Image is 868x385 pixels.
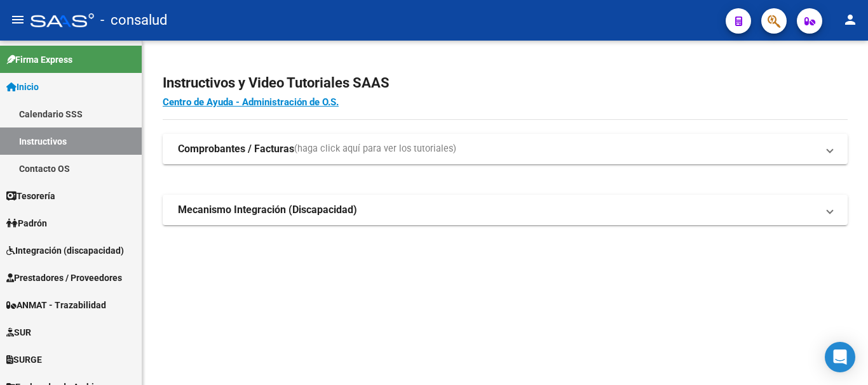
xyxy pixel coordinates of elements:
[6,353,42,367] span: SURGE
[6,189,55,203] span: Tesorería
[825,342,855,372] div: Open Intercom Messenger
[10,12,25,27] mat-icon: menu
[163,134,848,164] mat-expansion-panel-header: Comprobantes / Facturas(haga click aquí para ver los tutoriales)
[6,80,39,94] span: Inicio
[6,53,72,67] span: Firma Express
[178,142,294,156] strong: Comprobantes / Facturas
[294,142,456,156] span: (haga click aquí para ver los tutoriales)
[6,271,122,285] span: Prestadores / Proveedores
[6,325,31,339] span: SUR
[163,195,848,225] mat-expansion-panel-header: Mecanismo Integración (Discapacidad)
[100,6,167,34] span: - consalud
[843,12,858,27] mat-icon: person
[6,244,124,258] span: Integración (discapacidad)
[178,203,357,217] strong: Mecanismo Integración (Discapacidad)
[6,298,106,312] span: ANMAT - Trazabilidad
[6,216,47,230] span: Padrón
[163,96,339,108] a: Centro de Ayuda - Administración de O.S.
[163,71,848,95] h2: Instructivos y Video Tutoriales SAAS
